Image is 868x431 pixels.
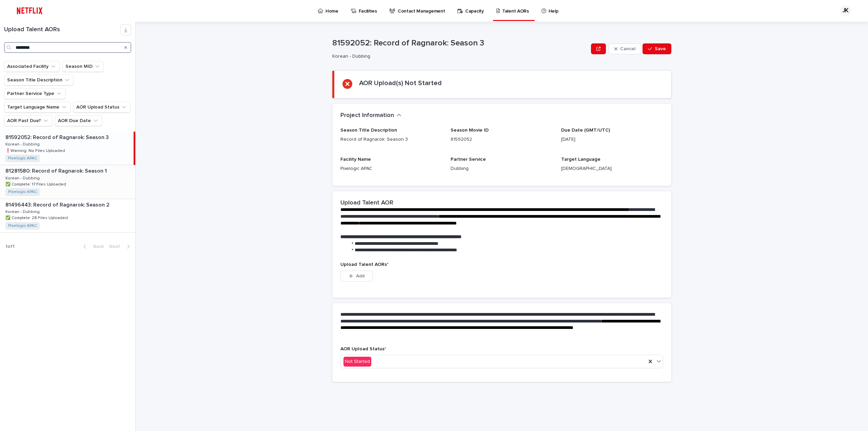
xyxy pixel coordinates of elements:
[55,115,102,126] button: AOR Due Date
[340,347,386,351] span: AOR Upload Status
[561,136,663,143] p: [DATE]
[340,136,442,143] p: Record of Ragnarok: Season 3
[5,141,41,147] p: Korean - Dubbing
[340,271,373,281] button: Add
[4,102,71,113] button: Target Language Name
[109,244,124,249] span: Next
[5,200,111,208] p: 81496443: Record of Ragnarok: Season 2
[451,128,489,133] span: Season Movie ID
[62,61,104,72] button: Season MID
[655,46,666,51] span: Save
[340,157,371,162] span: Facility Name
[5,208,41,214] p: Korean - Dubbing
[106,243,135,250] button: Next
[8,156,37,161] a: Pixelogic APAC
[643,43,671,54] button: Save
[340,128,397,133] span: Season Title Description
[4,42,131,53] input: Search
[561,165,663,172] p: [DEMOGRAPHIC_DATA]
[561,128,610,133] span: Due Date (GMT/UTC)
[8,223,37,228] a: Pixelogic APAC
[73,102,131,113] button: AOR Upload Status
[340,112,401,119] button: Project Information
[78,243,106,250] button: Back
[14,4,46,18] img: ifQbXi3ZQGMSEF7WDB7W
[359,79,442,87] h2: AOR Upload(s) Not Started
[332,54,586,59] p: Korean - Dubbing
[343,357,371,367] div: Not Started
[340,262,389,267] span: Upload Talent AORs
[4,115,52,126] button: AOR Past Due?
[451,136,553,143] p: 81592052
[4,75,74,85] button: Season Title Description
[5,214,69,220] p: ✅ Complete: 28 Files Uploaded
[840,5,851,16] div: JK
[8,190,37,194] a: Pixelogic APAC
[5,166,108,174] p: 81281580: Record of Ragnarok: Season 1
[5,147,66,153] p: ❗️Warning: No Files Uploaded
[4,26,120,34] h1: Upload Talent AORs
[5,133,110,141] p: 81592052: Record of Ragnarok: Season 3
[561,157,600,162] span: Target Language
[451,157,486,162] span: Partner Service
[340,199,393,207] h2: Upload Talent AOR
[4,61,60,72] button: Associated Facility
[89,244,104,249] span: Back
[5,181,67,187] p: ✅ Complete: 17 Files Uploaded
[5,175,41,181] p: Korean - Dubbing
[340,165,442,172] p: Pixelogic APAC
[340,112,394,119] h2: Project Information
[356,274,364,278] span: Add
[609,43,641,54] button: Cancel
[620,46,635,51] span: Cancel
[4,88,65,99] button: Partner Service Type
[451,165,553,172] p: Dubbing
[332,38,588,48] p: 81592052: Record of Ragnarok: Season 3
